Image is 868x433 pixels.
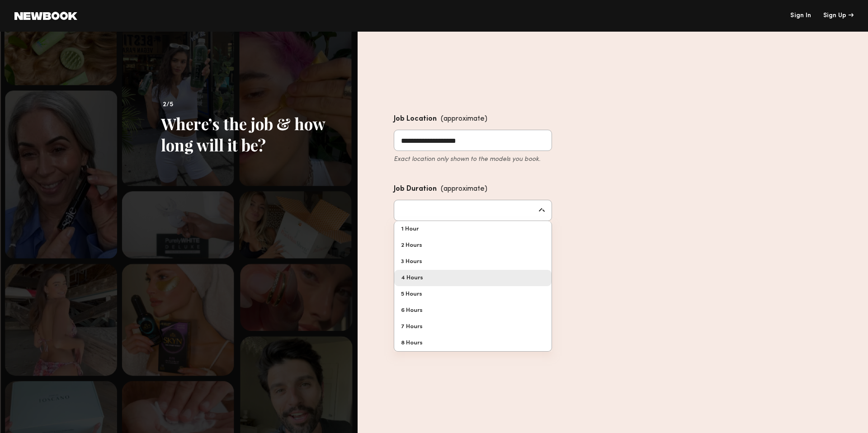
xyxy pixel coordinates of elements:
div: (approximate) [441,183,487,195]
div: 4 Hours [394,270,552,286]
div: 2/5 [161,99,330,110]
div: Job Duration [394,183,552,195]
div: 3 Hours [394,254,552,270]
div: 6 Hours [394,302,552,319]
div: 7 Hours [394,319,552,335]
div: 8 Hours [394,335,552,351]
input: Job Location(approximate)Exact location only shown to the models you book. [394,130,552,151]
div: Job Location [394,113,552,125]
div: 2 Hours [394,237,552,254]
div: 5 Hours [394,286,552,302]
div: (approximate) [441,113,487,125]
div: Where’s the job & how long will it be? [161,113,330,155]
a: Sign In [790,13,811,19]
div: 1 Hour [394,221,552,237]
a: Sign Up [823,13,854,19]
div: Exact location only shown to the models you book. [394,155,552,164]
